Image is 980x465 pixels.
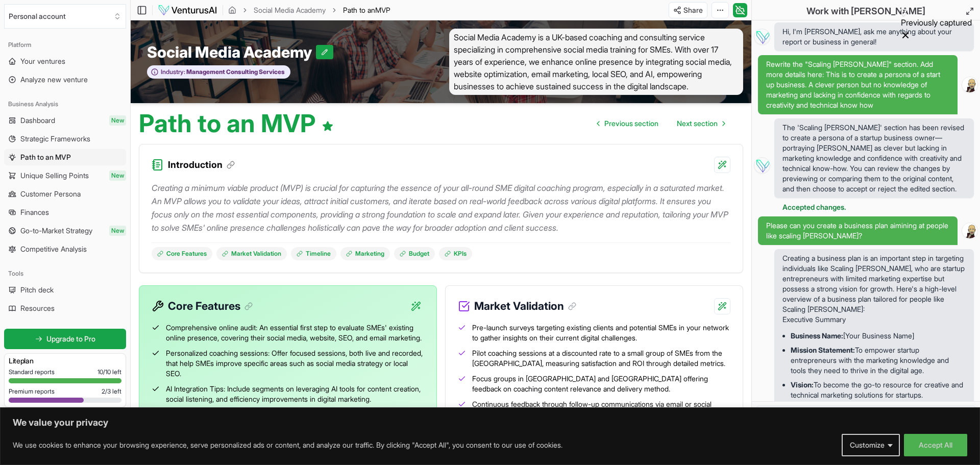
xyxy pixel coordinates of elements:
[185,68,285,76] span: Management Consulting Services
[13,417,967,429] p: We value your privacy
[20,75,88,85] span: Analyze new venture
[791,380,814,389] strong: Vision:
[343,6,375,14] span: Path to an
[4,186,126,202] a: Customer Persona
[754,157,770,174] img: Vera
[168,298,253,314] h3: Core Features
[152,181,730,234] p: Creating a minimum viable product (MVP) is crucial for capturing the essence of your all-round SM...
[791,343,966,378] li: To empower startup entrepreneurs with the marketing knowledge and tools they need to thrive in th...
[147,43,316,61] span: Social Media Academy
[4,71,126,88] a: Analyze new venture
[766,221,949,241] span: Please can you create a business plan aimining at people like scaling [PERSON_NAME]?
[20,189,81,199] span: Customer Persona
[806,4,925,18] h2: Work with [PERSON_NAME]
[791,331,843,340] strong: Business Name:
[669,113,733,134] a: Go to next page
[962,77,977,92] img: ACg8ocKEFkU4TpW7llzeghxFKMHNs_OkWP69nBfPYv8_vezktYlEDk1wqQ=s96-c
[20,226,92,236] span: Go-to-Market Strategy
[9,356,121,366] h3: Lite plan
[677,118,718,129] span: Next section
[9,387,55,396] span: Premium reports
[4,167,126,184] a: Unique Selling PointsNew
[472,399,730,420] span: Continuous feedback through follow-up communications via email or social media to ensure alignmen...
[166,323,424,343] span: Comprehensive online audit: An essential first step to evaluate SMEs' existing online presence, c...
[791,329,966,343] li: [Your Business Name]
[166,348,424,379] span: Personalized coaching sessions: Offer focused sessions, both live and recorded, that help SMEs im...
[168,158,235,172] h3: Introduction
[340,247,390,260] a: Marketing
[97,368,121,376] span: 10 / 10 left
[4,37,126,53] div: Platform
[782,27,966,47] span: Hi, I'm [PERSON_NAME], ask me anything about your report or business in general!
[20,303,55,313] span: Resources
[20,170,89,181] span: Unique Selling Points
[589,113,667,134] a: Go to previous page
[9,368,55,376] span: Standard reports
[589,113,733,134] nav: pagination
[842,434,900,456] button: Customize
[4,112,126,129] a: DashboardNew
[669,2,707,18] button: Share
[4,300,126,316] a: Resources
[449,29,743,95] span: Social Media Academy is a UK-based coaching and consulting service specializing in comprehensive ...
[782,253,966,314] p: Creating a business plan is an important step in targeting individuals like Scaling [PERSON_NAME]...
[20,244,87,254] span: Competitive Analysis
[109,115,126,126] span: New
[109,170,126,181] span: New
[20,134,90,144] span: Strategic Frameworks
[20,152,71,162] span: Path to an MVP
[139,111,334,136] h1: Path to an MVP
[152,247,212,260] a: Core Features
[4,149,126,165] a: Path to an MVP
[4,241,126,257] a: Competitive Analysis
[782,314,966,325] h3: Executive Summary
[4,282,126,298] a: Pitch deck
[254,5,326,15] a: Social Media Academy
[4,329,126,349] a: Upgrade to Pro
[604,118,658,129] span: Previous section
[782,123,966,194] span: The 'Scaling [PERSON_NAME]' section has been revised to create a persona of a startup business ow...
[4,4,126,29] button: Select an organization
[20,207,49,217] span: Finances
[439,247,472,260] a: KPIs
[20,56,65,66] span: Your ventures
[962,223,977,238] img: ACg8ocKEFkU4TpW7llzeghxFKMHNs_OkWP69nBfPYv8_vezktYlEDk1wqQ=s96-c
[472,348,730,369] span: Pilot coaching sessions at a discounted rate to a small group of SMEs from the [GEOGRAPHIC_DATA],...
[683,5,703,15] span: Share
[791,378,966,402] li: To become the go-to resource for creative and technical marketing solutions for startups.
[228,5,390,15] nav: breadcrumb
[4,204,126,221] a: Finances
[20,115,55,126] span: Dashboard
[166,384,424,404] span: AI Integration Tips: Include segments on leveraging AI tools for content creation, social listeni...
[158,4,217,16] img: logo
[13,439,562,451] p: We use cookies to enhance your browsing experience, serve personalized ads or content, and analyz...
[4,53,126,69] a: Your ventures
[766,59,949,110] span: Rewrite the "Scaling [PERSON_NAME]" section. Add more details here: This is to create a persona o...
[216,247,287,260] a: Market Validation
[46,334,95,344] span: Upgrade to Pro
[147,65,290,79] button: Industry:Management Consulting Services
[343,5,390,15] span: Path to anMVP
[4,96,126,112] div: Business Analysis
[102,387,121,396] span: 2 / 3 left
[904,434,967,456] button: Accept All
[20,285,54,295] span: Pitch deck
[472,374,730,394] span: Focus groups in [GEOGRAPHIC_DATA] and [GEOGRAPHIC_DATA] offering feedback on coaching content rel...
[161,68,185,76] span: Industry:
[791,346,855,354] strong: Mission Statement:
[109,226,126,236] span: New
[4,223,126,239] a: Go-to-Market StrategyNew
[474,298,576,314] h3: Market Validation
[394,247,435,260] a: Budget
[291,247,336,260] a: Timeline
[472,323,730,343] span: Pre-launch surveys targeting existing clients and potential SMEs in your network to gather insigh...
[4,265,126,282] div: Tools
[774,202,974,212] div: Accepted changes.
[754,29,770,45] img: Vera
[4,131,126,147] a: Strategic Frameworks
